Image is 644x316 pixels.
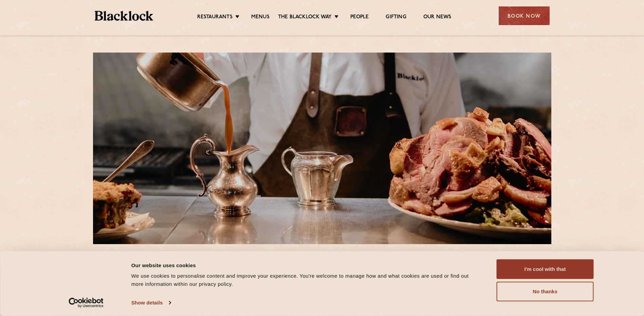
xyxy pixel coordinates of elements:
[350,14,369,21] a: People
[386,14,406,21] a: Gifting
[95,11,153,21] img: BL_Textured_Logo-footer-cropped.svg
[131,261,481,269] div: Our website uses cookies
[131,298,171,308] a: Show details
[497,259,594,279] button: I'm cool with that
[251,14,270,21] a: Menus
[497,282,594,301] button: No thanks
[423,14,452,21] a: Our News
[56,298,116,308] a: Usercentrics Cookiebot - opens in a new window
[499,6,550,25] div: Book Now
[197,14,233,21] a: Restaurants
[131,272,481,288] div: We use cookies to personalise content and improve your experience. You're welcome to manage how a...
[278,14,332,21] a: The Blacklock Way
